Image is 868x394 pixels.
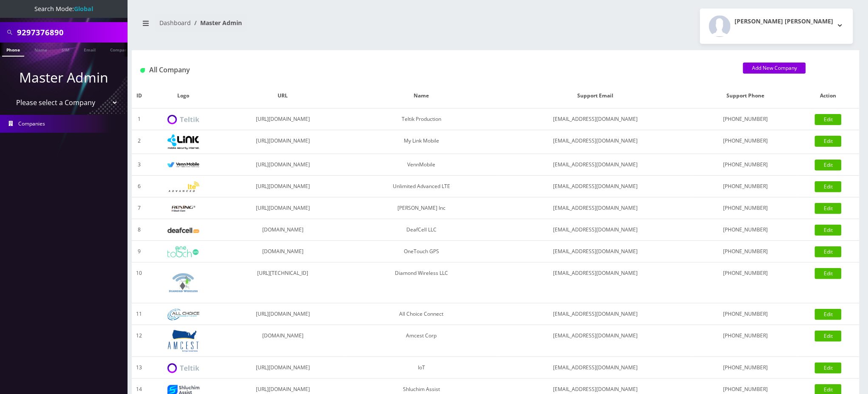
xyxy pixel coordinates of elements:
[2,43,24,57] a: Phone
[220,219,346,241] td: [DOMAIN_NAME]
[220,176,346,197] td: [URL][DOMAIN_NAME]
[346,83,497,108] th: Name
[497,176,694,197] td: [EMAIL_ADDRESS][DOMAIN_NAME]
[132,154,146,176] td: 3
[132,303,146,325] td: 11
[220,154,346,176] td: [URL][DOMAIN_NAME]
[74,5,93,13] strong: Global
[497,263,694,303] td: [EMAIL_ADDRESS][DOMAIN_NAME]
[694,83,797,108] th: Support Phone
[220,263,346,303] td: [URL][TECHNICAL_ID]
[220,83,346,108] th: URL
[167,309,199,320] img: All Choice Connect
[191,18,242,27] li: Master Admin
[694,154,797,176] td: [PHONE_NUMBER]
[497,83,694,108] th: Support Email
[167,363,199,373] img: IoT
[815,181,842,192] a: Edit
[735,18,834,25] h2: [PERSON_NAME] [PERSON_NAME]
[815,363,842,374] a: Edit
[497,357,694,379] td: [EMAIL_ADDRESS][DOMAIN_NAME]
[497,130,694,154] td: [EMAIL_ADDRESS][DOMAIN_NAME]
[132,357,146,379] td: 13
[167,134,199,149] img: My Link Mobile
[57,43,74,56] a: SIM
[694,263,797,303] td: [PHONE_NUMBER]
[132,197,146,219] td: 7
[497,154,694,176] td: [EMAIL_ADDRESS][DOMAIN_NAME]
[346,219,497,241] td: DeafCell LLC
[106,43,134,56] a: Company
[132,176,146,197] td: 6
[815,225,842,236] a: Edit
[815,268,842,279] a: Edit
[497,303,694,325] td: [EMAIL_ADDRESS][DOMAIN_NAME]
[220,357,346,379] td: [URL][DOMAIN_NAME]
[346,357,497,379] td: IoT
[346,197,497,219] td: [PERSON_NAME] Inc
[346,241,497,263] td: OneTouch GPS
[797,83,859,108] th: Action
[694,130,797,154] td: [PHONE_NUMBER]
[132,241,146,263] td: 9
[167,205,199,213] img: Rexing Inc
[167,267,199,299] img: Diamond Wireless LLC
[346,154,497,176] td: VennMobile
[815,136,842,147] a: Edit
[694,357,797,379] td: [PHONE_NUMBER]
[167,246,199,257] img: OneTouch GPS
[132,325,146,357] td: 12
[815,160,842,171] a: Edit
[146,83,220,108] th: Logo
[132,130,146,154] td: 2
[694,176,797,197] td: [PHONE_NUMBER]
[694,219,797,241] td: [PHONE_NUMBER]
[30,43,51,56] a: Name
[220,130,346,154] td: [URL][DOMAIN_NAME]
[138,14,489,38] nav: breadcrumb
[140,66,730,74] h1: All Company
[220,197,346,219] td: [URL][DOMAIN_NAME]
[132,219,146,241] td: 8
[19,120,45,127] span: Companies
[497,241,694,263] td: [EMAIL_ADDRESS][DOMAIN_NAME]
[694,241,797,263] td: [PHONE_NUMBER]
[167,329,199,352] img: Amcest Corp
[815,246,842,257] a: Edit
[220,108,346,130] td: [URL][DOMAIN_NAME]
[815,309,842,320] a: Edit
[497,219,694,241] td: [EMAIL_ADDRESS][DOMAIN_NAME]
[79,43,100,56] a: Email
[140,68,145,73] img: All Company
[743,63,806,74] a: Add New Company
[346,263,497,303] td: Diamond Wireless LLC
[17,24,125,40] input: Search All Companies
[167,115,199,125] img: Teltik Production
[815,203,842,214] a: Edit
[346,130,497,154] td: My Link Mobile
[220,241,346,263] td: [DOMAIN_NAME]
[167,162,199,168] img: VennMobile
[220,325,346,357] td: [DOMAIN_NAME]
[346,176,497,197] td: Unlimited Advanced LTE
[694,197,797,219] td: [PHONE_NUMBER]
[132,83,146,108] th: ID
[346,325,497,357] td: Amcest Corp
[497,197,694,219] td: [EMAIL_ADDRESS][DOMAIN_NAME]
[694,303,797,325] td: [PHONE_NUMBER]
[346,108,497,130] td: Teltik Production
[132,263,146,303] td: 10
[159,19,191,27] a: Dashboard
[694,108,797,130] td: [PHONE_NUMBER]
[700,9,853,44] button: [PERSON_NAME] [PERSON_NAME]
[220,303,346,325] td: [URL][DOMAIN_NAME]
[167,228,199,233] img: DeafCell LLC
[497,325,694,357] td: [EMAIL_ADDRESS][DOMAIN_NAME]
[167,182,199,192] img: Unlimited Advanced LTE
[346,303,497,325] td: All Choice Connect
[815,114,842,125] a: Edit
[132,108,146,130] td: 1
[694,325,797,357] td: [PHONE_NUMBER]
[815,331,842,342] a: Edit
[34,5,93,13] span: Search Mode:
